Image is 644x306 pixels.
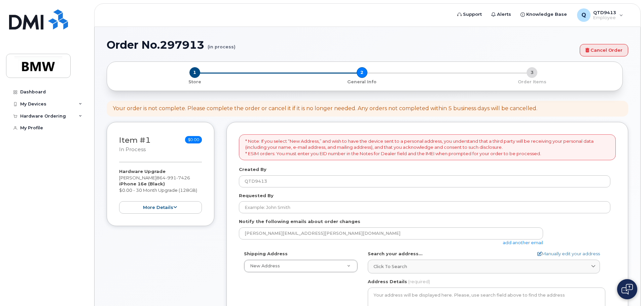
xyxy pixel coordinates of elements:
span: $0.00 [185,136,202,143]
p: * Note: If you select “New Address,” and wish to have the device sent to a personal address, you ... [245,138,609,157]
span: (required) [408,279,430,284]
h1: Order No.297913 [107,39,576,51]
img: Open chat [621,284,633,295]
strong: Hardware Upgrade [119,169,166,174]
a: New Address [244,260,357,272]
span: 991 [166,175,176,180]
label: Shipping Address [244,251,288,257]
a: 1 Store [112,78,277,85]
span: Click to search [373,263,407,270]
span: 1 [189,67,200,78]
a: Click to search [368,260,600,273]
input: Example: john@appleseed.com [239,227,543,239]
a: Manually edit your address [537,251,600,257]
p: Store [115,79,274,85]
small: in process [119,146,146,152]
a: Cancel Order [580,44,628,56]
label: Address Details [368,278,407,285]
input: Example: John Smith [239,201,610,213]
label: Requested By [239,192,274,199]
div: [PERSON_NAME] $0.00 - 30 Month Upgrade (128GB) [119,168,202,214]
label: Search your address... [368,251,423,257]
label: Notify the following emails about order changes [239,218,360,225]
span: 7426 [176,175,190,180]
div: Your order is not complete. Please complete the order or cancel it if it is no longer needed. Any... [113,105,537,113]
span: New Address [250,263,280,268]
small: (in process) [208,39,236,49]
span: 864 [156,175,190,180]
strong: iPhone 16e (Black) [119,181,165,186]
label: Created By [239,166,266,173]
button: more details [119,201,202,214]
h3: Item #1 [119,136,151,153]
a: add another email [503,240,543,245]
